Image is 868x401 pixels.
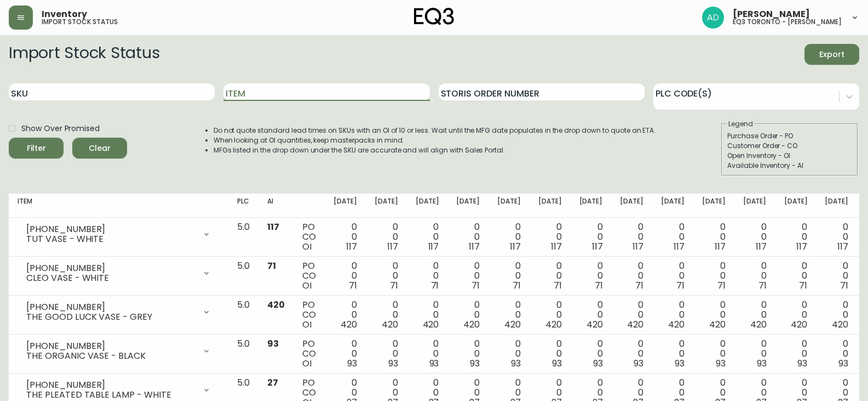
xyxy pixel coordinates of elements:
[552,357,562,370] span: 93
[825,222,848,252] div: 0 0
[837,240,848,253] span: 117
[538,222,562,252] div: 0 0
[214,145,656,155] li: MFGs listed in the drop down under the SKU are accurate and will align with Sales Portal.
[9,44,159,65] h2: Import Stock Status
[375,300,398,330] div: 0 0
[620,339,643,369] div: 0 0
[579,300,603,330] div: 0 0
[388,357,398,370] span: 93
[18,300,220,324] div: [PHONE_NUMBER]THE GOOD LUCK VASE - GREY
[702,300,726,330] div: 0 0
[334,261,357,291] div: 0 0
[302,261,316,291] div: PO CO
[387,240,398,253] span: 117
[799,279,807,292] span: 71
[727,161,852,171] div: Available Inventory - AI
[26,390,196,400] div: THE PLEATED TABLE LAMP - WHITE
[416,339,439,369] div: 0 0
[18,222,220,246] div: [PHONE_NUMBER]TUT VASE - WHITE
[302,357,312,370] span: OI
[825,261,848,291] div: 0 0
[530,194,571,218] th: [DATE]
[620,300,643,330] div: 0 0
[21,123,100,134] span: Show Over Promised
[470,357,480,370] span: 93
[627,318,643,331] span: 420
[81,142,118,155] span: Clear
[26,302,196,312] div: [PHONE_NUMBER]
[341,318,357,331] span: 420
[228,257,258,296] td: 5.0
[504,318,521,331] span: 420
[840,279,848,292] span: 71
[302,222,316,252] div: PO CO
[825,339,848,369] div: 0 0
[497,222,521,252] div: 0 0
[488,194,530,218] th: [DATE]
[258,194,294,218] th: AI
[407,194,448,218] th: [DATE]
[661,300,685,330] div: 0 0
[661,261,685,291] div: 0 0
[727,119,754,129] legend: Legend
[325,194,366,218] th: [DATE]
[456,300,480,330] div: 0 0
[838,357,848,370] span: 93
[587,318,603,331] span: 420
[784,300,808,330] div: 0 0
[635,279,643,292] span: 71
[733,10,810,19] span: [PERSON_NAME]
[579,339,603,369] div: 0 0
[538,261,562,291] div: 0 0
[42,19,118,25] h5: import stock status
[267,298,285,311] span: 420
[592,240,603,253] span: 117
[743,261,767,291] div: 0 0
[668,318,685,331] span: 420
[784,261,808,291] div: 0 0
[456,261,480,291] div: 0 0
[26,351,196,361] div: THE ORGANIC VASE - BLACK
[42,10,87,19] span: Inventory
[414,8,455,25] img: logo
[733,19,842,25] h5: eq3 toronto - [PERSON_NAME]
[743,222,767,252] div: 0 0
[456,222,480,252] div: 0 0
[511,357,521,370] span: 93
[497,261,521,291] div: 0 0
[813,48,850,61] span: Export
[416,300,439,330] div: 0 0
[702,339,726,369] div: 0 0
[382,318,398,331] span: 420
[228,194,258,218] th: PLC
[447,194,488,218] th: [DATE]
[228,335,258,374] td: 5.0
[26,341,196,351] div: [PHONE_NUMBER]
[538,339,562,369] div: 0 0
[375,339,398,369] div: 0 0
[757,357,767,370] span: 93
[743,339,767,369] div: 0 0
[538,300,562,330] div: 0 0
[674,240,685,253] span: 117
[652,194,693,218] th: [DATE]
[18,261,220,285] div: [PHONE_NUMBER]CLEO VASE - WHITE
[334,300,357,330] div: 0 0
[429,357,439,370] span: 93
[469,240,480,253] span: 117
[26,380,196,390] div: [PHONE_NUMBER]
[302,318,312,331] span: OI
[375,261,398,291] div: 0 0
[26,273,196,283] div: CLEO VASE - WHITE
[463,318,480,331] span: 420
[27,142,46,155] div: Filter
[676,279,685,292] span: 71
[302,300,316,330] div: PO CO
[825,300,848,330] div: 0 0
[267,337,279,350] span: 93
[832,318,848,331] span: 420
[9,194,228,218] th: Item
[334,339,357,369] div: 0 0
[784,222,808,252] div: 0 0
[758,279,767,292] span: 71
